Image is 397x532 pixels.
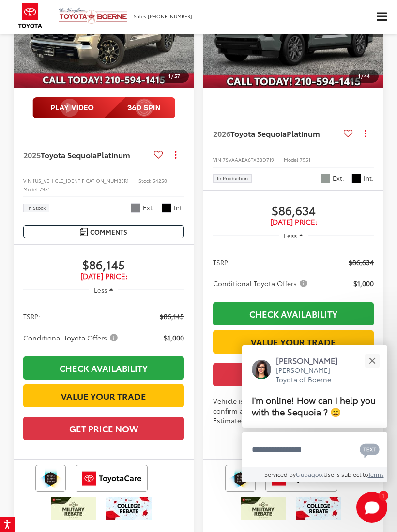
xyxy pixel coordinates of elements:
[33,177,129,184] span: [US_VEHICLE_IDENTIFICATION_NUMBER]
[356,492,387,523] svg: Start Chat
[284,231,297,240] span: Less
[23,225,184,238] button: Comments
[94,285,107,294] span: Less
[23,356,184,380] a: Check Availability
[279,227,308,244] button: Less
[143,203,154,212] span: Ext.
[134,13,146,20] span: Sales
[364,174,374,183] span: Int.
[213,128,230,139] span: 2026
[23,333,121,342] button: Conditional Toyota Offers
[175,151,176,159] span: dropdown dots
[59,7,128,24] img: Vic Vaughan Toyota of Boerne
[276,366,348,384] p: [PERSON_NAME] Toyota of Boerne
[230,128,287,139] span: Toyota Sequoia
[213,257,230,267] span: TSRP:
[242,345,387,482] div: Close[PERSON_NAME][PERSON_NAME] Toyota of BoerneI'm online! How can I help you with the Sequoia ?...
[37,467,64,490] img: Toyota Safety Sense Vic Vaughan Toyota of Boerne Boerne TX
[296,470,323,478] a: Gubagoo.
[333,174,344,183] span: Ext.
[360,73,364,79] span: /
[242,432,387,467] textarea: Type your message
[23,149,150,160] a: 2025Toyota SequoiaPlatinum
[131,203,140,213] span: Celestial Silver Metallic
[23,311,40,321] span: TSRP:
[351,174,361,183] span: Black Leather-Trimmed
[213,302,374,325] a: Check Availability
[23,417,184,440] button: Get Price Now
[264,470,296,478] span: Serviced by
[23,177,33,184] span: VIN:
[23,271,184,281] span: [DATE] Price:
[364,72,370,79] span: 44
[213,128,340,139] a: 2026Toyota SequoiaPlatinum
[174,72,180,79] span: 57
[167,146,184,163] button: Actions
[23,185,39,192] span: Model:
[382,493,384,498] span: 1
[23,333,120,342] span: Conditional Toyota Offers
[353,279,374,288] span: $1,000
[148,13,192,20] span: [PHONE_NUMBER]
[213,330,374,354] a: Value Your Trade
[227,467,254,490] img: Toyota Safety Sense Vic Vaughan Toyota of Boerne Boerne TX
[241,497,286,520] img: /static/brand-toyota/National_Assets/toyota-military-rebate.jpeg?height=48
[252,393,376,418] span: I'm online! How can I help you with the Sequoia ? 😀
[287,128,320,139] span: Platinum
[39,185,50,192] span: 7951
[80,228,88,236] img: Comments
[284,156,300,163] span: Model:
[356,492,387,523] button: Toggle Chat Window
[213,156,223,163] span: VIN:
[51,497,96,520] img: /static/brand-toyota/National_Assets/toyota-military-rebate.jpeg?height=48
[213,203,374,217] span: $86,634
[160,311,184,321] span: $86,145
[23,384,184,408] a: Value Your Trade
[349,257,374,267] span: $86,634
[213,279,309,288] span: Conditional Toyota Offers
[365,130,366,137] span: dropdown dots
[162,203,171,213] span: Black Leather-Trimmed
[362,350,382,371] button: Close
[23,257,184,271] span: $86,145
[170,73,174,79] span: /
[213,279,311,288] button: Conditional Toyota Offers
[358,72,360,79] span: 1
[357,125,374,142] button: Actions
[168,72,170,79] span: 1
[217,176,248,181] span: In Production
[321,174,330,183] span: Lunar Rock
[27,206,46,210] span: In Stock
[296,497,341,520] img: /static/brand-toyota/National_Assets/toyota-college-grad.jpeg?height=48
[89,281,118,298] button: Less
[41,149,97,160] span: Toyota Sequoia
[360,443,380,458] svg: Text
[300,156,310,163] span: 7951
[213,396,374,425] div: Vehicle is in build phase. Contact dealer to confirm availability. Estimated availability [DATE]
[32,97,175,118] img: full motion video
[174,203,184,212] span: Int.
[106,497,152,520] img: /static/brand-toyota/National_Assets/toyota-college-grad.jpeg?height=48
[138,177,153,184] span: Stock:
[213,217,374,227] span: [DATE] Price:
[368,470,384,478] a: Terms
[77,467,146,490] img: ToyotaCare Vic Vaughan Toyota of Boerne Boerne TX
[213,363,374,386] button: Get Price Now
[90,227,127,236] span: Comments
[153,177,167,184] span: 54250
[323,470,368,478] span: Use is subject to
[276,355,348,366] p: [PERSON_NAME]
[97,149,130,160] span: Platinum
[164,333,184,342] span: $1,000
[223,156,274,163] span: 7SVAAABA6TX38D719
[357,439,382,460] button: Chat with SMS
[23,149,41,160] span: 2025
